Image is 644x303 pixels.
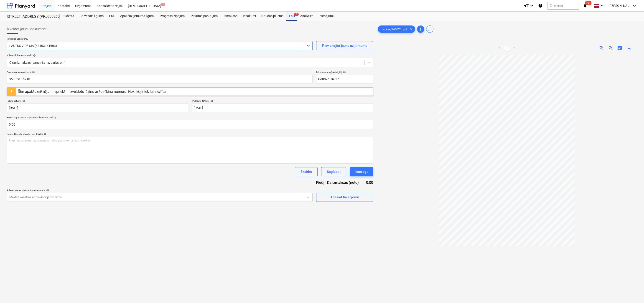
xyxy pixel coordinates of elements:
[316,12,336,21] a: Iestatījumi
[106,12,117,21] a: PSF
[366,180,373,185] div: 0.00
[599,45,604,51] span: zoom_in
[60,12,77,21] a: Budžets
[43,133,46,136] span: help
[161,3,165,6] span: 2
[322,43,367,49] div: Pievienojiet jaunu uzņēmumu
[547,2,579,10] button: Meklēt
[240,12,259,21] a: Ienākumi
[342,71,346,73] span: help
[504,45,510,51] a: Page 1 is your current page
[7,103,188,112] input: Rēķina datums nav norādīts
[327,169,340,175] div: Saglabāt
[409,26,414,32] span: clear
[7,71,313,74] div: Dokumenta nosaukums
[330,194,359,200] div: Atlasiet lielapjomu
[321,167,346,176] button: Saglabāt
[7,189,313,192] div: Atlasiet pievienojamos rindu vienumus
[192,103,373,112] input: Izpildes datums nav norādīts
[583,3,587,8] i: notifications
[77,12,106,21] a: Galvenais līgums
[32,54,36,57] span: help
[7,99,188,102] div: Rēķina datums
[512,45,517,51] a: Next page
[221,12,240,21] a: Izmaksas
[378,25,415,33] div: Invoice_SA0825...pdf
[529,3,535,8] i: keyboard_arrow_down
[18,89,167,94] div: Šim apakšuzņēmējam iepriekš ir izveidots rēķins ar šo rēķina numuru. Noklikšķiniet, lai skatītu.
[259,12,286,21] a: Naudas plūsma
[608,4,631,8] span: [PERSON_NAME]
[192,99,373,102] div: [PERSON_NAME]
[427,26,433,32] span: sort
[7,120,373,129] input: Rēķina kopējā summa (neto izmaksas, pēc izvēles)
[7,14,54,19] div: [STREET_ADDRESS](PRJ0002600) 2601946
[316,71,373,74] div: Rēķina numurs (neobligāti)
[617,45,623,51] span: chat
[295,167,318,176] button: Skaidrs
[524,3,529,8] i: format_size
[316,75,373,84] input: Rēķina numurs
[7,54,373,57] div: Atlasiet dokumenta veidu
[316,193,373,202] button: Atlasiet lielapjomu
[538,3,543,8] i: Zināšanu pamats
[157,12,188,21] a: Progresa ziņojumi
[209,100,213,102] span: help
[626,45,632,51] span: save_alt
[312,180,366,185] div: Piešķirtās izmaksas (neto)
[549,4,553,8] span: search
[599,3,605,8] i: keyboard_arrow_down
[7,75,313,84] input: Dokumenta nosaukums
[355,169,368,175] div: Iesniegt
[7,133,373,136] div: Komentārs grāmatvedim (neobligāti)
[7,37,313,41] p: Izvēlieties uzņēmumu
[7,116,373,120] p: Rēķina kopējā summa (neto izmaksas, pēc izvēles)
[7,26,48,32] span: Izveidot jaunu dokumentu
[350,167,373,176] button: Iesniegt
[188,12,221,21] a: Pirkuma pasūtījumi
[21,100,25,102] span: help
[497,45,502,51] a: Previous page
[608,45,613,51] span: zoom_out
[286,12,297,21] div: Faili
[297,12,316,21] a: Analytics
[31,71,35,73] span: help
[621,281,644,303] iframe: Chat Widget
[45,189,49,192] span: help
[117,12,157,21] a: Apakšuzņēmuma līgumi
[300,169,312,175] div: Skaidrs
[316,41,373,50] button: Pievienojiet jaunu uzņēmumu
[585,1,592,5] span: 99+
[294,13,299,16] span: 3
[632,3,637,8] i: keyboard_arrow_down
[378,28,410,31] span: Invoice_SA0825...pdf
[418,26,423,32] span: add
[286,12,297,21] a: Faili3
